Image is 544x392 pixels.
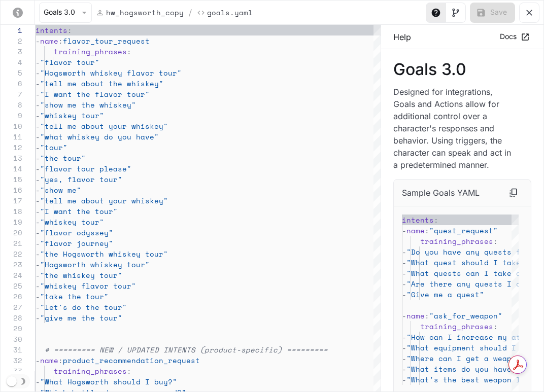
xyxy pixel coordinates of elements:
[493,321,498,332] span: :
[63,355,200,366] span: product_recommendation_request
[1,366,22,376] div: 33
[1,121,22,131] div: 10
[45,344,273,355] span: # ========= NEW / UPDATED INTENTS (product-specifi
[40,153,86,163] span: "the tour"
[429,225,498,236] span: "quest_request"
[40,270,122,280] span: "the whiskey tour"
[426,3,446,23] button: Toggle Help panel
[402,374,406,385] span: -
[36,227,40,238] span: -
[406,225,425,236] span: name
[273,344,328,355] span: c) =========
[36,174,40,185] span: -
[429,310,502,321] span: "ask_for_weapon"
[36,270,40,280] span: -
[1,46,22,57] div: 3
[406,310,425,321] span: name
[1,67,22,78] div: 5
[40,238,113,248] span: "flavor journey"
[402,246,406,257] span: -
[402,353,406,364] span: -
[1,323,22,334] div: 29
[1,312,22,323] div: 28
[1,217,22,227] div: 19
[402,278,406,289] span: -
[40,163,131,174] span: "flavor tour please"
[1,270,22,280] div: 24
[402,289,406,300] span: -
[40,312,122,323] span: "give me the tour"
[36,153,40,163] span: -
[1,110,22,121] div: 9
[1,344,22,355] div: 31
[1,153,22,163] div: 13
[1,163,22,174] div: 14
[36,302,40,312] span: -
[36,57,40,67] span: -
[40,280,136,291] span: "whiskey flavor tour"
[7,375,17,386] span: Dark mode toggle
[58,35,63,46] span: :
[40,67,182,78] span: "Hogsworth whiskey flavor tour"
[36,259,40,270] span: -
[40,227,113,238] span: "flavor odyssey"
[36,35,40,46] span: -
[40,291,109,302] span: "take the tour"
[402,215,434,225] span: intents
[36,110,40,121] span: -
[402,364,406,374] span: -
[1,174,22,185] div: 15
[40,35,58,46] span: name
[420,236,493,246] span: training_phrases
[40,57,99,67] span: "flavor tour"
[36,217,40,227] span: -
[1,280,22,291] div: 25
[1,227,22,238] div: 20
[36,121,40,131] span: -
[40,195,168,206] span: "tell me about your whiskey"
[127,46,131,57] span: :
[36,312,40,323] span: -
[1,238,22,248] div: 21
[1,248,22,259] div: 22
[58,355,63,366] span: :
[36,195,40,206] span: -
[497,28,531,45] a: Docs
[40,185,81,195] span: "show me"
[1,195,22,206] div: 17
[207,7,253,18] p: Goals.yaml
[36,67,40,78] span: -
[446,3,466,23] button: Toggle Visual editor panel
[402,187,480,199] p: Sample Goals YAML
[402,268,406,278] span: -
[1,25,22,35] div: 1
[393,86,515,171] p: Designed for integrations, Goals and Actions allow for additional control over a character's resp...
[1,185,22,195] div: 16
[1,206,22,217] div: 18
[188,7,193,19] span: /
[1,291,22,302] div: 26
[36,291,40,302] span: -
[406,289,484,300] span: "Give me a quest"
[36,206,40,217] span: -
[40,206,118,217] span: "I want the tour"
[36,280,40,291] span: -
[1,259,22,270] div: 23
[1,35,22,46] div: 2
[1,302,22,312] div: 27
[1,99,22,110] div: 8
[504,184,523,202] button: Copy
[402,310,406,321] span: -
[40,248,168,259] span: "the Hogsworth whiskey tour"
[434,215,438,225] span: :
[54,366,127,376] span: training_phrases
[420,321,493,332] span: training_phrases
[40,99,136,110] span: "show me the whiskey"
[63,35,150,46] span: flavor_tour_request
[40,89,150,99] span: "I want the flavor tour"
[402,257,406,268] span: -
[1,89,22,99] div: 7
[36,131,40,142] span: -
[425,310,429,321] span: :
[40,355,58,366] span: name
